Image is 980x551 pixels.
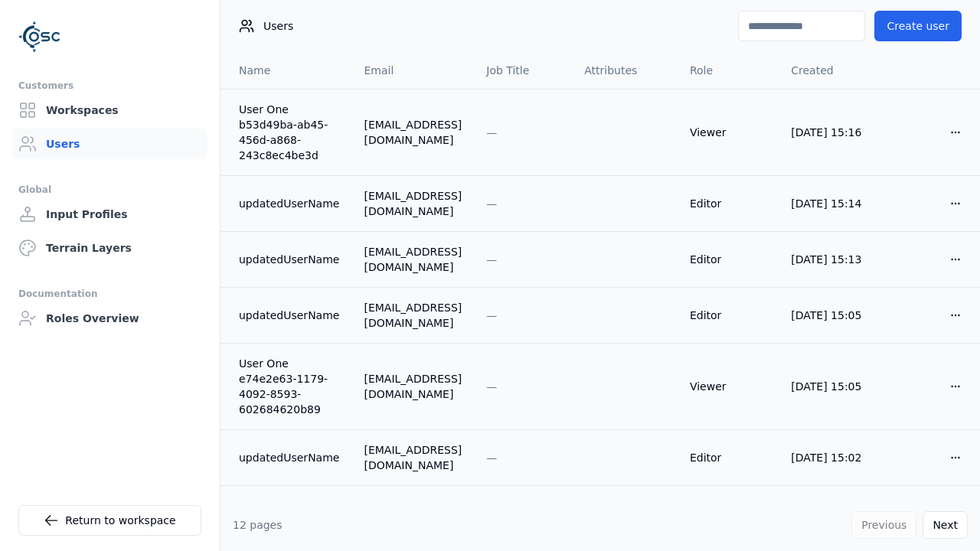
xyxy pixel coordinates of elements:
[779,52,881,89] th: Created
[18,181,201,199] div: Global
[18,285,201,303] div: Documentation
[791,450,869,465] div: [DATE] 15:02
[572,52,678,89] th: Attributes
[12,233,207,263] a: Terrain Layers
[791,308,869,323] div: [DATE] 15:05
[486,126,497,139] span: —
[690,252,766,267] div: Editor
[791,379,869,394] div: [DATE] 15:05
[486,452,497,464] span: —
[364,244,462,275] div: [EMAIL_ADDRESS][DOMAIN_NAME]
[791,196,869,211] div: [DATE] 15:14
[474,52,572,89] th: Job Title
[12,129,207,159] a: Users
[239,196,339,211] a: updatedUserName
[18,505,201,536] a: Return to workspace
[239,308,339,323] a: updatedUserName
[18,77,201,95] div: Customers
[233,519,283,531] span: 12 pages
[678,52,779,89] th: Role
[12,95,207,126] a: Workspaces
[364,371,462,402] div: [EMAIL_ADDRESS][DOMAIN_NAME]
[364,188,462,219] div: [EMAIL_ADDRESS][DOMAIN_NAME]
[791,125,869,140] div: [DATE] 15:16
[486,197,497,210] span: —
[791,252,869,267] div: [DATE] 15:13
[874,11,962,41] button: Create user
[220,52,351,89] th: Name
[18,15,61,58] img: Logo
[690,450,766,465] div: Editor
[690,379,766,394] div: Viewer
[486,380,497,393] span: —
[263,18,293,34] span: Users
[239,356,339,417] a: User One e74e2e63-1179-4092-8593-602684620b89
[239,102,339,163] a: User One b53d49ba-ab45-456d-a868-243c8ec4be3d
[690,125,766,140] div: Viewer
[351,52,474,89] th: Email
[923,511,968,539] button: Next
[364,442,462,473] div: [EMAIL_ADDRESS][DOMAIN_NAME]
[12,199,207,230] a: Input Profiles
[486,309,497,321] span: —
[364,300,462,331] div: [EMAIL_ADDRESS][DOMAIN_NAME]
[239,450,339,465] a: updatedUserName
[239,252,339,267] a: updatedUserName
[364,117,462,148] div: [EMAIL_ADDRESS][DOMAIN_NAME]
[690,308,766,323] div: Editor
[486,253,497,266] span: —
[690,196,766,211] div: Editor
[12,303,207,334] a: Roles Overview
